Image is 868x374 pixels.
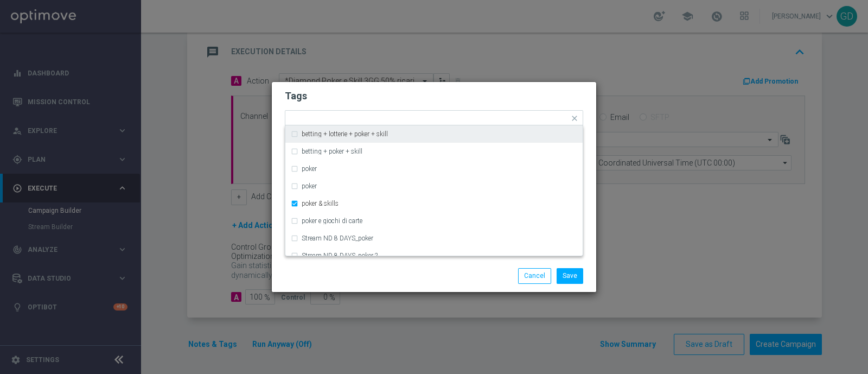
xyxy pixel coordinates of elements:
[302,252,379,259] label: Stream ND 8 DAYS_poker 2
[302,200,339,207] label: poker & skills
[285,125,583,256] ng-dropdown-panel: Options list
[302,183,317,189] label: poker
[285,110,583,125] ng-select: cb perso + cb ricarica, poker & skills, star, up-selling
[557,268,583,283] button: Save
[302,148,362,155] label: betting + poker + skill
[291,160,577,178] div: poker
[291,143,577,160] div: betting + poker + skill
[285,90,583,103] h2: Tags
[302,218,362,224] label: poker e giochi di carte
[291,195,577,212] div: poker & skills
[291,212,577,230] div: poker e giochi di carte
[302,166,317,172] label: poker
[291,178,577,195] div: poker
[291,247,577,264] div: Stream ND 8 DAYS_poker 2
[518,268,551,283] button: Cancel
[291,230,577,247] div: Stream ND 8 DAYS_poker
[302,131,388,137] label: betting + lotterie + poker + skill
[291,125,577,143] div: betting + lotterie + poker + skill
[302,235,373,242] label: Stream ND 8 DAYS_poker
